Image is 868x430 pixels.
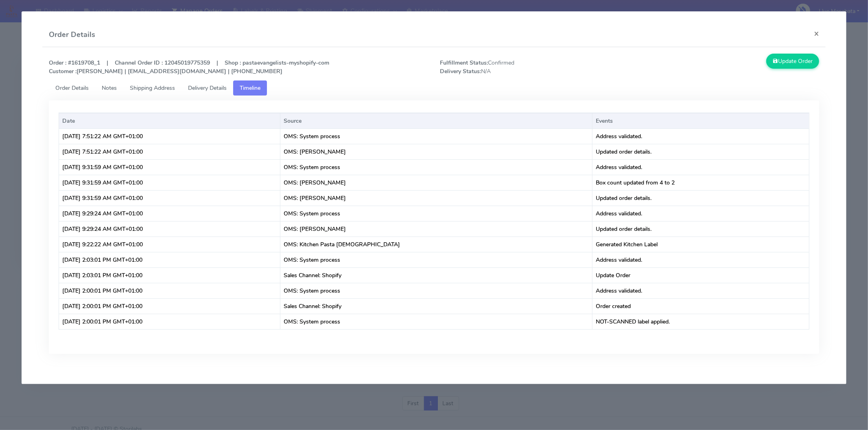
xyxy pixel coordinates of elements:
td: OMS: System process [280,252,593,267]
td: [DATE] 9:31:59 AM GMT+01:00 [59,190,280,206]
span: Shipping Address [130,84,175,92]
h4: Order Details [49,29,95,40]
strong: Fulfillment Status: [440,59,488,67]
td: [DATE] 9:29:24 AM GMT+01:00 [59,221,280,237]
span: Order Details [55,84,89,92]
strong: Customer : [49,67,77,75]
td: Address validated. [593,128,809,144]
span: Delivery Details [188,84,227,92]
td: Address validated. [593,159,809,175]
td: OMS: System process [280,128,593,144]
td: OMS: System process [280,159,593,175]
td: Update Order [593,267,809,283]
ul: Tabs [49,80,819,96]
td: OMS: System process [280,206,593,221]
td: [DATE] 2:00:01 PM GMT+01:00 [59,314,280,329]
td: NOT-SCANNED label applied. [593,314,809,329]
span: Timeline [240,84,260,92]
td: Order created [593,298,809,314]
td: Sales Channel: Shopify [280,267,593,283]
button: Close [807,23,826,44]
td: [DATE] 2:00:01 PM GMT+01:00 [59,283,280,298]
td: OMS: [PERSON_NAME] [280,190,593,206]
td: [DATE] 7:51:22 AM GMT+01:00 [59,128,280,144]
td: Sales Channel: Shopify [280,298,593,314]
td: OMS: [PERSON_NAME] [280,221,593,237]
td: [DATE] 9:22:22 AM GMT+01:00 [59,237,280,252]
td: OMS: System process [280,283,593,298]
span: Confirmed N/A [434,59,630,76]
td: Updated order details. [593,221,809,237]
td: Updated order details. [593,144,809,159]
td: OMS: [PERSON_NAME] [280,175,593,190]
td: OMS: System process [280,314,593,329]
td: [DATE] 7:51:22 AM GMT+01:00 [59,144,280,159]
span: Notes [102,84,117,92]
th: Source [280,113,593,128]
td: Generated Kitchen Label [593,237,809,252]
button: Update Order [766,54,819,69]
th: Date [59,113,280,128]
strong: Delivery Status: [440,67,481,75]
td: [DATE] 2:00:01 PM GMT+01:00 [59,298,280,314]
td: OMS: [PERSON_NAME] [280,144,593,159]
td: Address validated. [593,252,809,267]
td: [DATE] 9:29:24 AM GMT+01:00 [59,206,280,221]
td: Box count updated from 4 to 2 [593,175,809,190]
td: Address validated. [593,283,809,298]
td: [DATE] 9:31:59 AM GMT+01:00 [59,175,280,190]
strong: Order : #1619708_1 | Channel Order ID : 12045019775359 | Shop : pastaevangelists-myshopify-com [P... [49,59,329,75]
td: [DATE] 9:31:59 AM GMT+01:00 [59,159,280,175]
td: [DATE] 2:03:01 PM GMT+01:00 [59,267,280,283]
td: OMS: Kitchen Pasta [DEMOGRAPHIC_DATA] [280,237,593,252]
td: Address validated. [593,206,809,221]
td: [DATE] 2:03:01 PM GMT+01:00 [59,252,280,267]
th: Events [593,113,809,128]
td: Updated order details. [593,190,809,206]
